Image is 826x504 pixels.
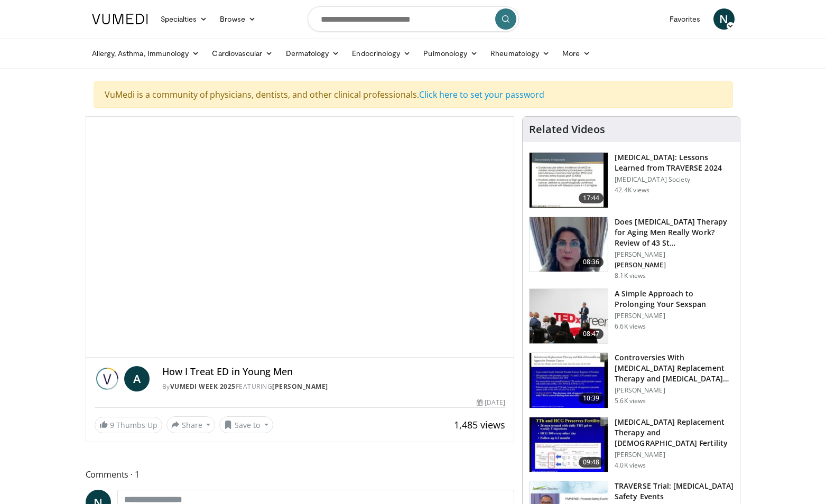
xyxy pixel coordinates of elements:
h3: TRAVERSE Trial: [MEDICAL_DATA] Safety Events [615,481,734,502]
a: Endocrinology [346,43,417,64]
img: 418933e4-fe1c-4c2e-be56-3ce3ec8efa3b.150x105_q85_crop-smart_upscale.jpg [530,353,608,408]
input: Search topics, interventions [308,6,519,32]
p: [PERSON_NAME] [615,451,734,459]
span: 9 [110,420,114,430]
p: [PERSON_NAME] [615,386,734,395]
a: More [556,43,597,64]
img: 4d4bce34-7cbb-4531-8d0c-5308a71d9d6c.150x105_q85_crop-smart_upscale.jpg [530,217,608,272]
video-js: Video Player [86,117,514,358]
a: 17:44 [MEDICAL_DATA]: Lessons Learned from TRAVERSE 2024 [MEDICAL_DATA] Society 42.4K views [529,152,734,208]
h3: [MEDICAL_DATA]: Lessons Learned from TRAVERSE 2024 [615,152,734,173]
h3: [MEDICAL_DATA] Replacement Therapy and [DEMOGRAPHIC_DATA] Fertility [615,417,734,449]
a: Dermatology [280,43,346,64]
img: 1317c62a-2f0d-4360-bee0-b1bff80fed3c.150x105_q85_crop-smart_upscale.jpg [530,153,608,208]
a: Vumedi Week 2025 [170,382,236,391]
div: By FEATURING [162,382,506,391]
a: 09:48 [MEDICAL_DATA] Replacement Therapy and [DEMOGRAPHIC_DATA] Fertility [PERSON_NAME] 4.0K views [529,417,734,473]
p: [MEDICAL_DATA] Society [615,175,734,184]
a: Click here to set your password [419,89,544,100]
p: [PERSON_NAME] [615,312,734,320]
a: 08:47 A Simple Approach to Prolonging Your Sexspan [PERSON_NAME] 6.6K views [529,288,734,344]
a: Allergy, Asthma, Immunology [86,43,206,64]
p: 4.0K views [615,461,646,470]
a: N [713,8,735,30]
a: Rheumatology [484,43,556,64]
span: 10:39 [579,393,604,404]
p: 5.6K views [615,397,646,405]
div: VuMedi is a community of physicians, dentists, and other clinical professionals. [94,81,733,108]
span: 08:36 [579,257,604,267]
a: 08:36 Does [MEDICAL_DATA] Therapy for Aging Men Really Work? Review of 43 St… [PERSON_NAME] [PERS... [529,217,734,280]
span: 1,485 views [454,418,505,431]
span: 08:47 [579,329,604,339]
a: 10:39 Controversies With [MEDICAL_DATA] Replacement Therapy and [MEDICAL_DATA] Can… [PERSON_NAME]... [529,352,734,408]
a: Cardiovascular [206,43,279,64]
a: Browse [214,8,262,30]
a: Specialties [154,8,214,30]
a: Pulmonology [417,43,484,64]
span: 09:48 [579,457,604,468]
h3: A Simple Approach to Prolonging Your Sexspan [615,288,734,310]
h3: Does [MEDICAL_DATA] Therapy for Aging Men Really Work? Review of 43 St… [615,217,734,248]
h4: How I Treat ED in Young Men [162,366,506,378]
div: [DATE] [477,398,505,407]
a: [PERSON_NAME] [272,382,328,391]
button: Save to [219,416,273,433]
a: A [124,366,150,391]
p: [PERSON_NAME] [615,261,734,269]
img: 58e29ddd-d015-4cd9-bf96-f28e303b730c.150x105_q85_crop-smart_upscale.jpg [530,417,608,472]
img: Vumedi Week 2025 [95,366,120,391]
h4: Related Videos [529,123,605,136]
h3: Controversies With [MEDICAL_DATA] Replacement Therapy and [MEDICAL_DATA] Can… [615,352,734,384]
a: 9 Thumbs Up [95,417,162,433]
p: [PERSON_NAME] [615,250,734,259]
p: 42.4K views [615,186,649,194]
img: c4bd4661-e278-4c34-863c-57c104f39734.150x105_q85_crop-smart_upscale.jpg [530,289,608,344]
span: Comments 1 [86,468,515,481]
img: VuMedi Logo [92,14,148,24]
span: 17:44 [579,193,604,203]
button: Share [166,416,216,433]
p: 6.6K views [615,322,646,331]
a: Favorites [663,8,707,30]
p: 8.1K views [615,272,646,280]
